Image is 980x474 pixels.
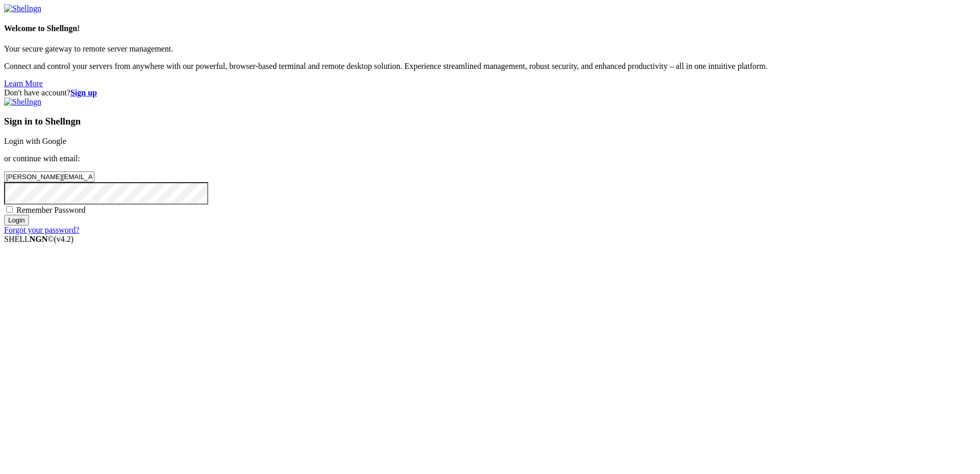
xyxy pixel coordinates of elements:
[4,79,43,88] a: Learn More
[4,62,976,71] p: Connect and control your servers from anywhere with our powerful, browser-based terminal and remo...
[30,235,48,243] b: NGN
[4,137,66,145] a: Login with Google
[4,235,73,243] span: SHELL ©
[70,88,97,97] a: Sign up
[4,116,976,127] h3: Sign in to Shellngn
[4,171,94,182] input: Email address
[6,206,13,213] input: Remember Password
[4,154,976,163] p: or continue with email:
[4,44,976,54] p: Your secure gateway to remote server management.
[4,88,976,97] div: Don't have account?
[4,4,41,13] img: Shellngn
[16,206,86,214] span: Remember Password
[4,226,79,234] a: Forgot your password?
[4,215,29,226] input: Login
[54,235,74,243] span: 4.2.0
[4,24,976,33] h4: Welcome to Shellngn!
[4,97,41,107] img: Shellngn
